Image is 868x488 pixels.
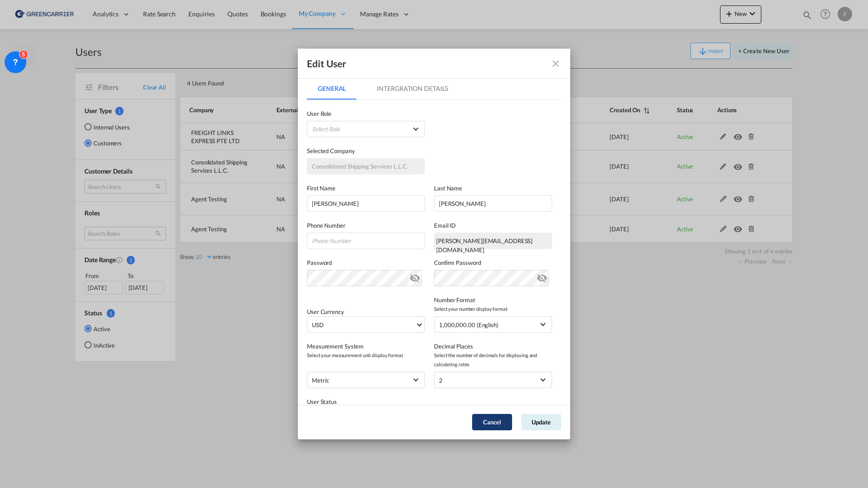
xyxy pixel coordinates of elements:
[472,414,512,430] button: Cancel
[307,158,425,174] input: Selected Company
[434,195,552,212] input: Last name
[434,295,552,304] label: Number Format
[307,221,425,230] label: Phone Number
[307,308,344,315] label: User Currency
[434,342,552,351] label: Decimal Places
[307,184,425,193] label: First Name
[312,377,329,384] div: metric
[547,55,565,73] button: icon-close fg-AAA8AD
[307,316,425,333] md-select: Select Currency: $ USDUnited States Dollar
[307,78,468,100] md-pagination-wrapper: Use the left and right arrow keys to navigate between tabs
[434,258,552,267] label: Confirm Password
[307,258,425,267] label: Password
[434,233,552,249] div: shubham@cssdubai.com
[307,195,425,212] input: First name
[298,49,570,439] md-dialog: GeneralIntergration Details ...
[409,271,420,282] md-icon: icon-eye-off
[307,233,425,249] input: Phone Number
[434,304,552,314] span: Select your number display format
[307,397,434,406] div: User Status
[307,146,425,155] label: Selected Company
[307,351,425,360] span: Select your measurement unit display format
[439,377,443,384] div: 2
[550,58,561,69] md-icon: icon-close fg-AAA8AD
[307,121,425,137] md-select: {{(ctrl.parent.createData.viewShipper && !ctrl.parent.createData.user_data.role_id) ? 'N/A' : 'Se...
[434,184,552,193] label: Last Name
[307,78,357,100] md-tab-item: General
[366,78,459,100] md-tab-item: Intergration Details
[434,351,552,369] span: Select the number of decimals for displaying and calculating rates
[312,320,415,329] span: USD
[439,321,498,329] div: 1,000,000.00 (English)
[537,271,547,282] md-icon: icon-eye-off
[434,221,552,230] label: Email ID
[307,342,425,351] label: Measurement System
[521,414,561,430] button: Update
[307,58,346,70] div: Edit User
[307,109,425,118] label: User Role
